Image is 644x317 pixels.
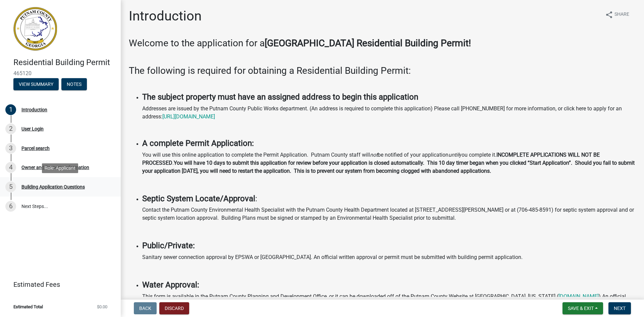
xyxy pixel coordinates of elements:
div: 6 [5,201,16,212]
h4: : [142,194,636,204]
strong: The subject property must have an assigned address to begin this application [142,92,418,102]
strong: A complete Permit Application: [142,139,254,148]
i: share [605,11,613,19]
p: Addresses are issued by the Putnam County Public Works department. (An address is required to com... [142,105,636,121]
span: Next [614,306,626,311]
div: Owner and Property Information [21,165,89,170]
span: Share [614,11,629,19]
button: Next [608,302,631,314]
strong: Septic System Locate/Approval [142,194,255,203]
div: 4 [5,162,16,173]
span: $0.00 [97,305,107,309]
span: Save & Exit [568,306,594,311]
p: You will use this online application to complete the Permit Application. Putnam County staff will... [142,151,636,175]
wm-modal-confirm: Notes [61,82,87,87]
strong: Public/Private: [142,241,195,250]
i: not [370,152,378,158]
button: View Summary [13,78,59,90]
h3: Welcome to the application for a [129,38,636,49]
div: 1 [5,104,16,115]
button: Back [134,302,157,314]
p: This form is available in the Putnam County Planning and Development Office, or it can be downloa... [142,293,636,309]
div: Introduction [21,107,47,112]
span: 465120 [13,70,107,76]
div: Role: Applicant [42,163,78,173]
div: 2 [5,123,16,134]
strong: Water Approval: [142,280,199,289]
wm-modal-confirm: Summary [13,82,59,87]
strong: [GEOGRAPHIC_DATA] Residential Building Permit! [265,38,471,49]
div: 3 [5,143,16,154]
span: Back [139,306,151,311]
strong: INCOMPLETE APPLICATIONS WILL NOT BE PROCESSED [142,152,600,166]
h3: The following is required for obtaining a Residential Building Permit: [129,65,636,76]
div: 5 [5,181,16,192]
span: Estimated Total [13,305,43,309]
button: shareShare [600,8,635,21]
img: Putnam County, Georgia [13,7,57,51]
a: [URL][DOMAIN_NAME] [162,113,215,120]
button: Save & Exit [562,302,603,314]
div: Parcel search [21,146,50,151]
h4: Residential Building Permit [13,58,115,67]
button: Discard [159,302,189,314]
button: Notes [61,78,87,90]
h1: Introduction [129,8,202,24]
p: Sanitary sewer connection approval by EPSWA or [GEOGRAPHIC_DATA]. An official written approval or... [142,253,636,261]
a: Estimated Fees [5,278,110,291]
a: [DOMAIN_NAME] [558,293,599,300]
div: Building Application Questions [21,184,85,189]
div: User Login [21,126,44,131]
p: Contact the Putnam County Environmental Health Specialist with the Putnam County Health Departmen... [142,206,636,222]
strong: You will have 10 days to submit this application for review before your application is closed aut... [142,160,635,174]
i: until [448,152,459,158]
